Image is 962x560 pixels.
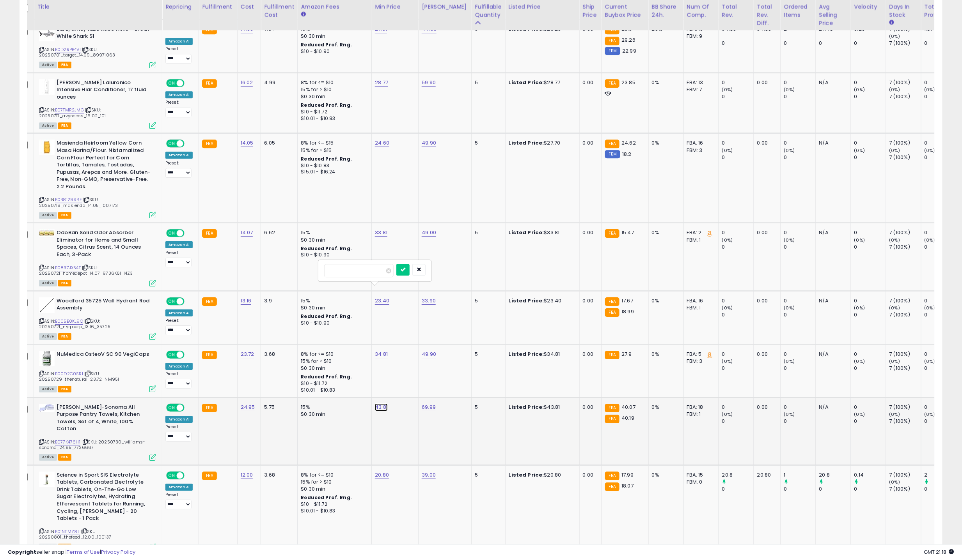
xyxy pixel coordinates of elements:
div: 15% for > $10 [301,358,366,365]
div: 0 [854,229,886,236]
div: Title [37,3,159,11]
div: $0.30 min [301,237,366,244]
div: 0 [925,365,956,372]
a: B0D2RPB4V1 [55,46,81,53]
div: 0 [925,297,956,304]
small: FBA [605,140,619,148]
div: 0.00 [757,140,775,147]
div: 15% [301,229,366,236]
div: Total Profit [925,3,953,19]
div: ASIN: [39,297,156,339]
b: Masienda Heirloom Yellow Corn Masa Harina/Flour. Nixtamalized Corn Flour Perfect for Corn Tortill... [57,140,151,192]
small: (0%) [854,87,865,93]
div: $10 - $11.72 [301,109,366,115]
span: All listings currently available for purchase on Amazon [39,333,57,340]
b: Reduced Prof. Rng. [301,102,352,108]
a: B005E0KL9Q [55,318,83,325]
div: $0.30 min [301,365,366,372]
div: FBM: 7 [687,86,713,93]
div: ASIN: [39,79,156,128]
small: FBA [605,37,619,45]
div: 0 [854,244,886,251]
div: 0 [819,40,851,47]
div: $27.70 [509,140,573,147]
a: 16.02 [241,79,253,87]
small: (0%) [889,33,900,39]
div: Fulfillment [202,3,234,11]
span: OFF [183,230,196,237]
div: 0 [854,154,886,161]
small: (0%) [925,305,935,311]
span: 26.5 [621,25,632,33]
span: FBA [58,122,71,129]
div: 8% for <= $10 [301,79,366,86]
div: 0 [854,93,886,100]
div: ASIN: [39,229,156,285]
b: Reduced Prof. Rng. [301,41,352,48]
div: 0 [784,365,816,372]
a: 28.77 [375,79,388,87]
b: Reduced Prof. Rng. [301,245,352,252]
small: (0%) [784,147,795,154]
div: 0 [854,311,886,318]
div: FBM: 9 [687,33,713,40]
div: $23.40 [509,297,573,304]
a: 34.81 [375,350,388,358]
a: 24.95 [241,403,255,411]
div: 0.00 [583,297,596,304]
span: FBA [58,333,71,340]
small: FBA [202,351,217,359]
span: FBA [58,280,71,286]
div: 7 (100%) [889,40,921,47]
div: Velocity [854,3,883,11]
span: ON [167,298,177,304]
div: ASIN: [39,140,156,217]
div: 7 (100%) [889,351,921,358]
small: FBA [202,229,217,238]
div: FBM: 1 [687,304,713,311]
a: B07TMR2JMG [55,107,84,113]
span: 24.62 [621,139,636,147]
small: (0%) [722,237,733,243]
div: Preset: [165,161,193,178]
small: (0%) [722,87,733,93]
span: FBA [58,386,71,392]
a: 33.81 [375,229,387,237]
div: 7 (100%) [889,311,921,318]
b: Listed Price: [509,139,544,147]
div: $0.30 min [301,33,366,40]
div: Cost [241,3,258,11]
small: (0%) [889,237,900,243]
div: 0% [652,79,678,86]
b: Zuru/antsy labs Robo Alive - Great White Shark S1 [57,26,151,42]
div: Amazon AI [165,152,193,159]
span: | SKU: 20250729_thenatural_23.72_NM951 [39,371,119,382]
div: 0.00 [757,79,775,86]
div: 15% for > $10 [301,86,366,93]
small: FBA [605,229,619,238]
div: N/A [819,140,845,147]
b: Reduced Prof. Rng. [301,373,352,380]
span: All listings currently available for purchase on Amazon [39,122,57,129]
span: OFF [183,351,196,358]
small: (0%) [925,87,935,93]
span: 17.67 [621,297,633,304]
small: FBA [202,140,217,148]
img: 31O7K03sQVL._SL40_.jpg [39,140,55,155]
div: $15.01 - $16.24 [301,169,366,175]
span: | SKU: 20250701_target_14.99_89971063 [39,46,115,58]
div: $10 - $11.72 [301,380,366,387]
small: (0%) [854,305,865,311]
a: B00D2C0SRI [55,371,83,377]
div: Amazon AI [165,241,193,248]
span: | SKU: 20250717_avynacos_16.02_101 [39,107,106,118]
b: Listed Price: [509,297,544,304]
b: Reduced Prof. Rng. [301,313,352,320]
div: 0 [784,229,816,236]
small: (0%) [854,358,865,364]
b: Listed Price: [509,79,544,86]
b: NuMedica OsteoV SC 90 VegiCaps [57,351,151,360]
div: $10 - $10.90 [301,320,366,327]
span: 29.26 [621,36,635,44]
a: 20.80 [375,471,389,479]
